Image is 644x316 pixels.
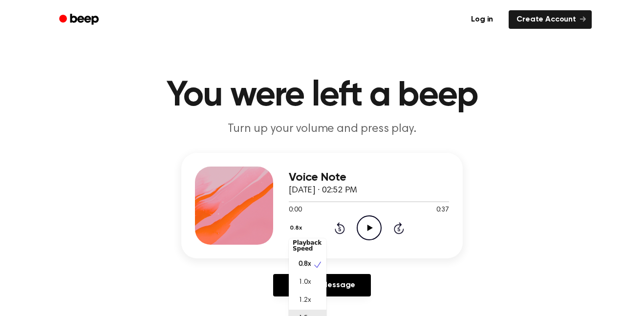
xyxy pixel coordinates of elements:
span: 0.8x [299,259,311,270]
span: 1.0x [299,277,311,288]
div: Playback Speed [289,236,326,255]
span: 1.2x [299,295,311,306]
button: 0.8x [289,220,305,236]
